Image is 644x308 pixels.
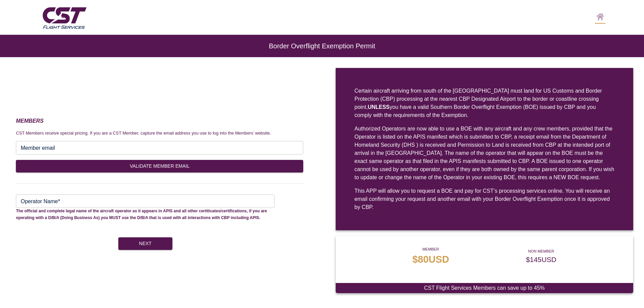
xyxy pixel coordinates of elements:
img: CST Flight Services logo [41,4,88,31]
img: CST logo, click here to go home screen [596,13,604,20]
p: $ 80 USD [412,252,449,267]
p: CST Members receive special pricing. If you are a CST Member, capture the email address you use t... [16,130,303,137]
div: CST Flight Services Members can save up to 45% [336,283,634,293]
h3: MEMBERS [16,117,303,125]
span: The official and complete legal name of the aircraft operator as it appears in APIS and all other... [16,209,267,220]
button: VALIDATE MEMBER EMAIL [16,160,303,172]
strong: UNLESS [368,104,390,110]
p: $ 145 USD [526,254,556,265]
div: Certain aircraft arriving from south of the [GEOGRAPHIC_DATA] must land for US Customs and Border... [355,87,615,119]
h6: Border Overflight Exemption Permit [27,46,617,46]
p: MEMBER [412,246,449,252]
div: Authorized Operators are now able to use a BOE with any aircraft and any crew members, provided t... [355,125,615,182]
p: NON MEMBER [526,248,556,254]
button: Next [118,237,172,250]
div: This APP will allow you to request a BOE and pay for CST’s processing services online. You will r... [355,187,615,211]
